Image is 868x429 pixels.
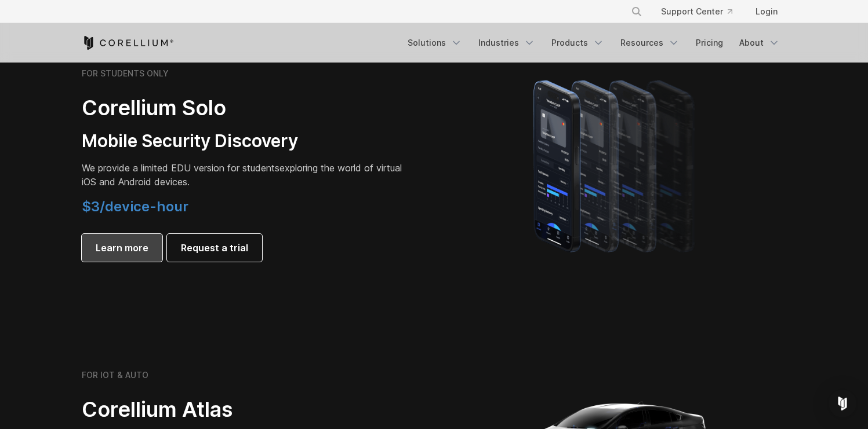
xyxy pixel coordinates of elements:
h6: FOR STUDENTS ONLY [82,68,169,79]
span: We provide a limited EDU version for students [82,162,279,174]
a: Industries [471,32,542,53]
span: $3/device-hour [82,198,188,215]
p: exploring the world of virtual iOS and Android devices. [82,161,406,189]
span: Learn more [96,241,148,255]
h2: Corellium Solo [82,95,406,121]
div: Navigation Menu [617,1,787,22]
h6: FOR IOT & AUTO [82,370,148,380]
a: Pricing [689,32,730,53]
a: Support Center [652,1,742,22]
a: Products [544,32,611,53]
h3: Mobile Security Discovery [82,130,406,152]
div: Navigation Menu [401,32,787,53]
a: Solutions [401,32,469,53]
a: Learn more [82,234,162,262]
a: Resources [613,32,687,53]
div: Open Intercom Messenger [829,390,856,417]
button: Search [626,1,647,22]
a: Request a trial [167,234,262,262]
a: About [732,32,787,53]
img: A lineup of four iPhone models becoming more gradient and blurred [510,64,722,266]
h2: Corellium Atlas [82,397,406,423]
a: Login [746,1,787,22]
span: Request a trial [181,241,248,255]
a: Corellium Home [82,36,174,50]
